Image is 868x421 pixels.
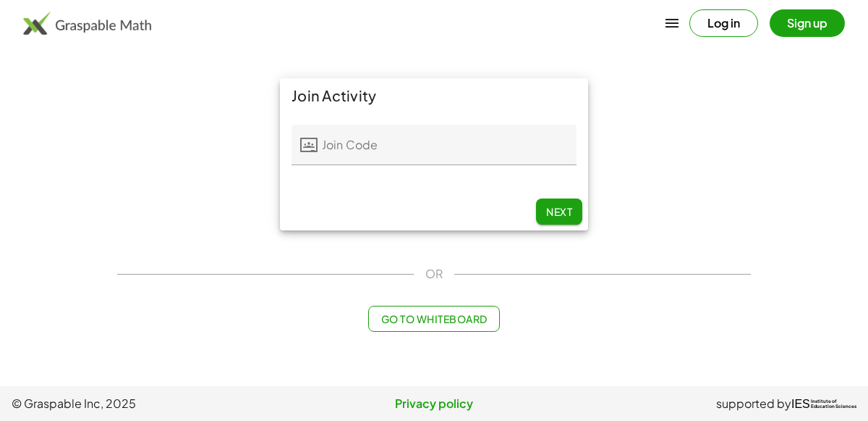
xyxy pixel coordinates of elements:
[280,78,588,113] div: Join Activity
[12,395,293,412] span: © Graspable Inc, 2025
[425,265,443,283] span: OR
[536,199,582,225] button: Next
[380,312,487,325] span: Go to Whiteboard
[791,395,856,412] a: IESInstitute ofEducation Sciences
[368,306,499,332] button: Go to Whiteboard
[811,399,856,409] span: Institute of Education Sciences
[689,9,758,37] button: Log in
[546,205,572,218] span: Next
[716,395,791,412] span: supported by
[293,395,574,412] a: Privacy policy
[770,9,845,37] button: Sign up
[791,397,810,411] span: IES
